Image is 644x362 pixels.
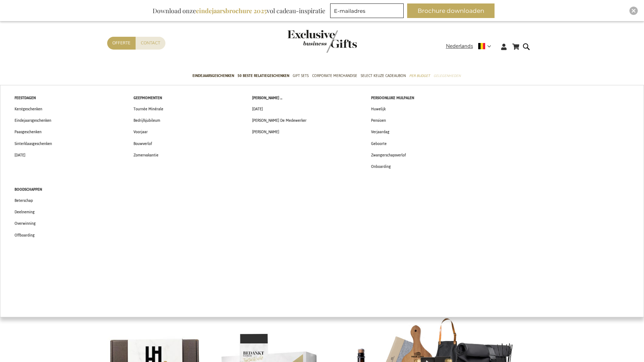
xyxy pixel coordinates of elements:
img: Exclusive Business gifts logo [287,30,357,53]
span: Feestdagen [15,94,36,102]
span: [DATE] [252,105,263,113]
span: Overwinning [15,220,36,227]
div: Close [629,7,638,15]
span: Huwelijk [371,105,386,113]
span: [PERSON_NAME] De Medewerker [252,117,307,124]
span: [DATE] [15,152,25,159]
span: [PERSON_NAME] ... [252,94,282,102]
span: Nederlands [446,42,473,50]
span: Paasgeschenken [15,128,42,136]
span: Persoonlijke Mijlpalen [371,94,414,102]
div: Nederlands [446,42,496,50]
span: Kerstgeschenken [15,105,42,113]
span: Deelneming [15,208,35,216]
input: E-mailadres [330,3,404,18]
button: Brochure downloaden [407,3,495,18]
span: Gift Sets [293,72,309,79]
div: Download onze vol cadeau-inspiratie [149,3,328,18]
span: Beterschap [15,197,33,204]
span: Bouwverlof [134,140,152,147]
form: marketing offers and promotions [330,3,406,20]
a: Contact [136,37,165,50]
span: Voorjaar [134,128,148,136]
span: Sinterklaasgeschenken [15,140,52,147]
span: Boodschappen [15,186,42,193]
span: Onboarding [371,163,391,170]
span: Pensioen [371,117,386,124]
span: Zwangerschapsverlof [371,152,406,159]
img: Close [632,9,636,13]
a: store logo [287,30,322,53]
span: Tournée Minérale [134,105,163,113]
b: eindejaarsbrochure 2025 [196,7,267,15]
span: Select Keuze Cadeaubon [361,72,406,79]
span: Geboorte [371,140,387,147]
span: Eindejaarsgeschenken [192,72,234,79]
span: Per Budget [409,72,430,79]
span: Geefmomenten [134,94,162,102]
span: 50 beste relatiegeschenken [238,72,289,79]
span: Eindejaarsgeschenken [15,117,51,124]
span: Bedrijfsjubileum [134,117,160,124]
span: Gelegenheden [433,72,461,79]
span: Verjaardag [371,128,389,136]
span: Zomervakantie [134,152,158,159]
span: Offboarding [15,232,35,239]
span: Corporate Merchandise [312,72,357,79]
a: Offerte [107,37,136,50]
span: [PERSON_NAME] [252,128,279,136]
